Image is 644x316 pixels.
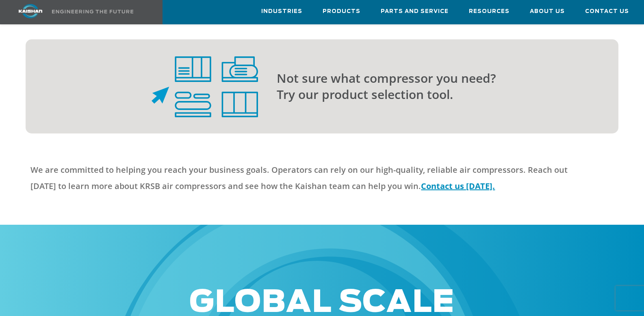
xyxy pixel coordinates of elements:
[469,0,510,22] a: Resources
[152,56,258,117] img: product select tool icon
[52,10,133,13] img: Engineering the future
[261,0,302,22] a: Industries
[469,7,510,16] span: Resources
[30,56,258,117] div: product select tool icon
[585,0,629,22] a: Contact Us
[323,0,360,22] a: Products
[530,0,565,22] a: About Us
[585,7,629,16] span: Contact Us
[261,7,302,16] span: Industries
[530,7,565,16] span: About Us
[381,0,449,22] a: Parts and Service
[277,70,586,103] p: Not sure what compressor you need? Try our product selection tool.
[323,7,360,16] span: Products
[381,7,449,16] span: Parts and Service
[421,181,495,191] a: Contact us [DATE].
[30,162,585,194] p: We are committed to helping you reach your business goals. Operators can rely on our high-quality...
